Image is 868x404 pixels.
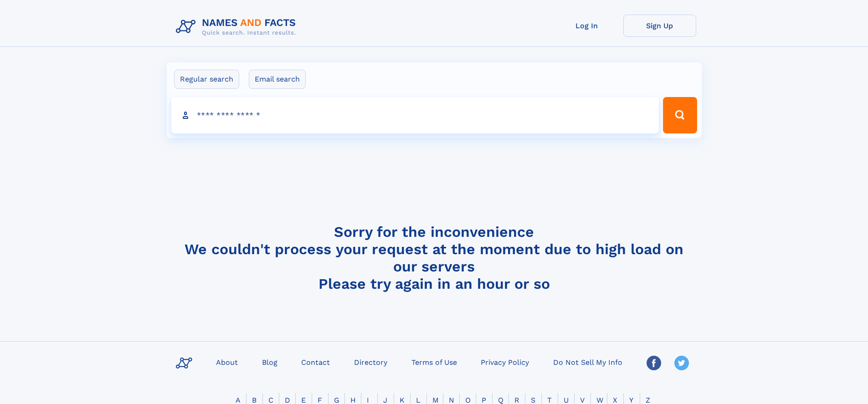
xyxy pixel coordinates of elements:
h4: Sorry for the inconvenience We couldn't process your request at the moment due to high load on ou... [172,223,696,292]
a: Sign Up [623,15,696,37]
a: Contact [298,355,334,368]
img: Facebook [647,356,661,370]
a: About [212,355,241,368]
a: Do Not Sell My Info [550,355,626,368]
input: search input [171,97,659,133]
a: Directory [350,355,391,368]
a: Blog [258,355,281,368]
img: Twitter [674,356,689,370]
button: Search Button [663,97,697,133]
label: Email search [249,70,306,89]
label: Regular search [174,70,239,89]
a: Terms of Use [408,355,461,368]
img: Logo Names and Facts [172,15,303,39]
a: Privacy Policy [477,355,533,368]
a: Log In [550,15,623,37]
